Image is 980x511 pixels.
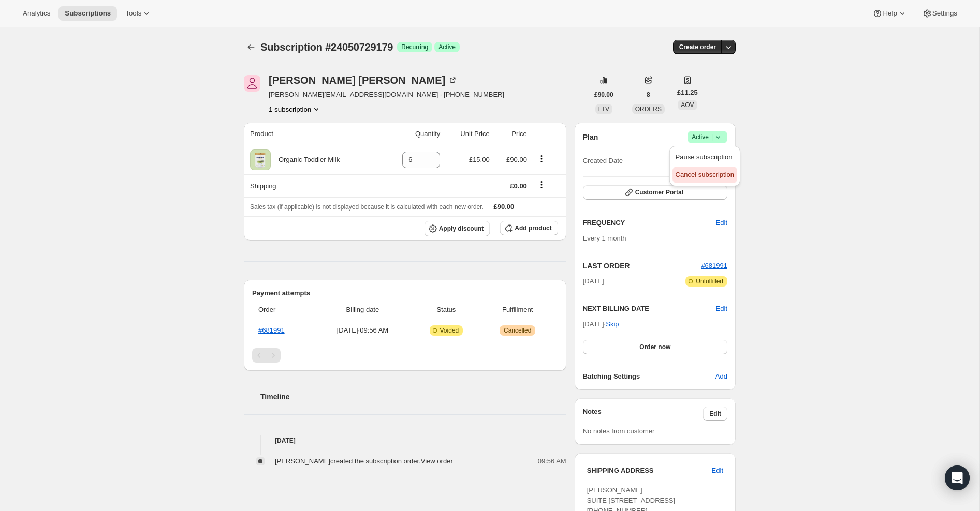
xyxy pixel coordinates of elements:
[316,325,409,336] span: [DATE] · 09:56 AM
[932,9,957,18] span: Settings
[439,224,484,233] span: Apply discount
[583,320,619,328] span: [DATE] ·
[583,276,604,287] span: [DATE]
[533,179,550,190] button: Shipping actions
[252,298,313,321] th: Order
[244,40,258,54] button: Subscriptions
[583,132,598,142] h2: Plan
[711,133,713,141] span: |
[647,91,650,99] span: 8
[244,75,260,92] span: Tejash Patel
[583,340,727,354] button: Order now
[250,149,271,170] img: product img
[415,305,477,315] span: Status
[679,43,716,51] span: Create order
[500,221,558,235] button: Add product
[635,188,683,197] span: Customer Portal
[271,155,340,165] div: Organic Toddler Milk
[250,203,484,211] span: Sales tax (if applicable) is not displayed because it is calculated with each new order.
[244,123,382,145] th: Product
[635,106,662,113] span: ORDERS
[515,224,551,232] span: Add product
[382,123,444,145] th: Quantity
[269,104,321,114] button: Product actions
[269,75,458,85] div: [PERSON_NAME] [PERSON_NAME]
[269,89,504,100] span: [PERSON_NAME][EMAIL_ADDRESS][DOMAIN_NAME] · [PHONE_NUMBER]
[692,132,723,142] span: Active
[677,87,698,98] span: £11.25
[716,218,727,228] span: Edit
[316,305,409,315] span: Billing date
[252,288,558,298] h2: Payment attempts
[709,368,734,385] button: Add
[916,6,963,21] button: Settings
[673,40,722,54] button: Create order
[598,106,609,113] span: LTV
[606,319,619,329] span: Skip
[533,153,550,164] button: Product actions
[23,9,50,18] span: Analytics
[469,156,490,163] span: £15.00
[583,371,715,382] h6: Batching Settings
[672,167,737,183] button: Cancel subscription
[640,87,656,102] button: 8
[706,462,729,479] button: Edit
[716,304,727,314] button: Edit
[484,305,552,315] span: Fulfillment
[883,9,897,18] span: Help
[504,326,531,335] span: Cancelled
[583,185,727,200] button: Customer Portal
[438,43,456,51] span: Active
[260,41,393,53] span: Subscription #24050729179
[583,261,701,271] h2: LAST ORDER
[583,407,704,421] h3: Notes
[703,407,727,421] button: Edit
[510,182,527,190] span: £0.00
[696,277,723,285] span: Unfulfilled
[425,221,490,236] button: Apply discount
[583,304,716,314] h2: NEXT BILLING DATE
[401,43,428,51] span: Recurring
[125,9,141,18] span: Tools
[494,203,515,211] span: £90.00
[244,174,382,197] th: Shipping
[275,457,453,465] span: [PERSON_NAME] created the subscription order.
[681,101,694,109] span: AOV
[583,156,623,166] span: Created Date
[244,435,566,446] h4: [DATE]
[58,6,117,21] button: Subscriptions
[587,465,712,476] h3: SHIPPING ADDRESS
[119,6,158,21] button: Tools
[594,91,613,99] span: £90.00
[443,123,492,145] th: Unit Price
[421,457,453,465] a: View order
[260,392,566,402] h2: Timeline
[258,326,285,334] a: #681991
[866,6,913,21] button: Help
[65,9,111,18] span: Subscriptions
[599,316,625,333] button: Skip
[493,123,530,145] th: Price
[506,156,527,163] span: £90.00
[712,465,723,476] span: Edit
[672,149,737,166] button: Pause subscription
[583,218,716,228] h2: FREQUENCY
[709,410,721,418] span: Edit
[538,456,566,467] span: 09:56 AM
[701,261,727,271] button: #681991
[676,171,734,178] span: Cancel subscription
[252,348,558,363] nav: Pagination
[17,6,56,21] button: Analytics
[440,326,459,335] span: Voided
[639,343,670,351] span: Order now
[676,153,733,161] span: Pause subscription
[710,215,734,231] button: Edit
[715,371,727,382] span: Add
[588,87,620,102] button: £90.00
[945,465,970,490] div: Open Intercom Messenger
[583,234,626,242] span: Every 1 month
[583,427,655,435] span: No notes from customer
[701,262,727,269] a: #681991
